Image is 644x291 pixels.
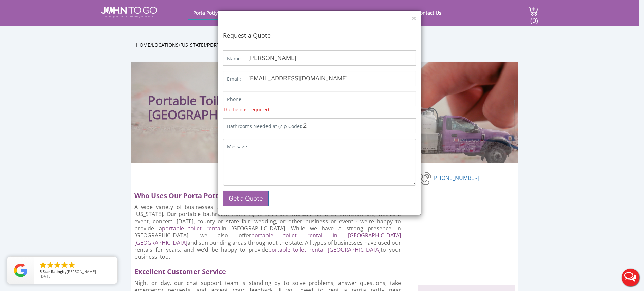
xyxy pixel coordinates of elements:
[227,123,302,130] label: Bathrooms Needed at (Zip Code):
[227,96,243,103] label: Phone:
[67,269,96,274] span: [PERSON_NAME]
[412,15,416,22] button: ×
[227,76,241,82] label: Email:
[40,269,42,274] span: 5
[60,261,69,269] li: 
[39,261,47,269] li: 
[40,274,52,279] span: [DATE]
[223,191,269,206] button: Get a Quote
[223,22,416,40] h4: Request a Quote
[617,264,644,291] button: Live Chat
[218,45,421,215] form: Contact form
[43,269,62,274] span: Star Rating
[227,55,242,62] label: Name:
[40,270,112,274] span: by
[223,106,416,113] span: The field is required.
[53,261,61,269] li: 
[14,264,27,277] img: Review Rating
[227,143,249,150] label: Message:
[68,261,76,269] li: 
[46,261,54,269] li: 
